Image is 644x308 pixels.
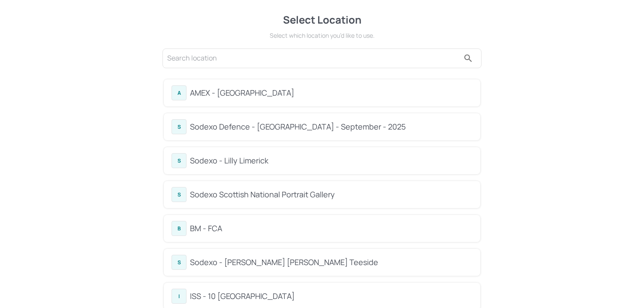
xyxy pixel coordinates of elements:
[190,257,472,268] div: Sodexo - [PERSON_NAME] [PERSON_NAME] Teeside
[190,223,472,234] div: BM - FCA
[161,12,483,27] div: Select Location
[172,153,187,168] div: S
[161,31,483,40] div: Select which location you’d like to use.
[190,87,472,99] div: AMEX - [GEOGRAPHIC_DATA]
[167,51,460,65] input: Search location
[172,221,187,236] div: B
[172,255,187,270] div: S
[172,289,187,304] div: I
[172,85,187,100] div: A
[172,187,187,202] div: S
[190,189,472,200] div: Sodexo Scottish National Portrait Gallery
[190,121,472,133] div: Sodexo Defence - [GEOGRAPHIC_DATA] - September - 2025
[190,290,472,302] div: ISS - 10 [GEOGRAPHIC_DATA]
[190,155,472,166] div: Sodexo - Lilly Limerick
[172,119,187,134] div: S
[460,50,477,67] button: search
